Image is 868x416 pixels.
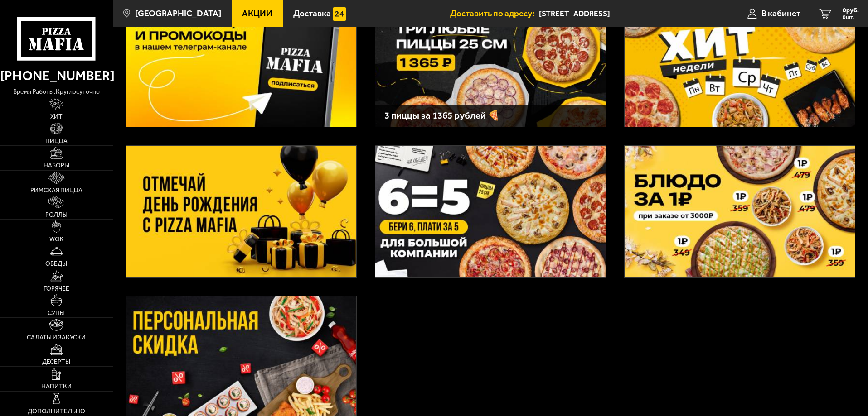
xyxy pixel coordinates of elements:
[28,408,85,415] span: Дополнительно
[49,236,63,243] span: WOK
[843,14,859,20] span: 0 шт.
[242,9,272,18] span: Акции
[45,138,68,144] span: Пицца
[50,114,63,120] span: Хит
[539,5,713,22] span: Ленинградская область, Всеволожский район, Заневское городское поселение, Кудрово, Английская ули...
[44,286,69,292] span: Горячее
[48,310,65,316] span: Супы
[384,111,596,120] h3: 3 пиццы за 1365 рублей 🍕
[843,7,859,14] span: 0 руб.
[293,9,331,18] span: Доставка
[30,187,82,194] span: Римская пицца
[45,261,67,267] span: Обеды
[333,7,346,21] img: 15daf4d41897b9f0e9f617042186c801.svg
[27,335,86,341] span: Салаты и закуски
[450,9,539,18] span: Доставить по адресу:
[41,383,72,390] span: Напитки
[42,359,70,365] span: Десерты
[761,9,800,18] span: В кабинет
[45,212,68,218] span: Роллы
[539,5,713,22] input: Ваш адрес доставки
[135,9,221,18] span: [GEOGRAPHIC_DATA]
[44,163,69,169] span: Наборы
